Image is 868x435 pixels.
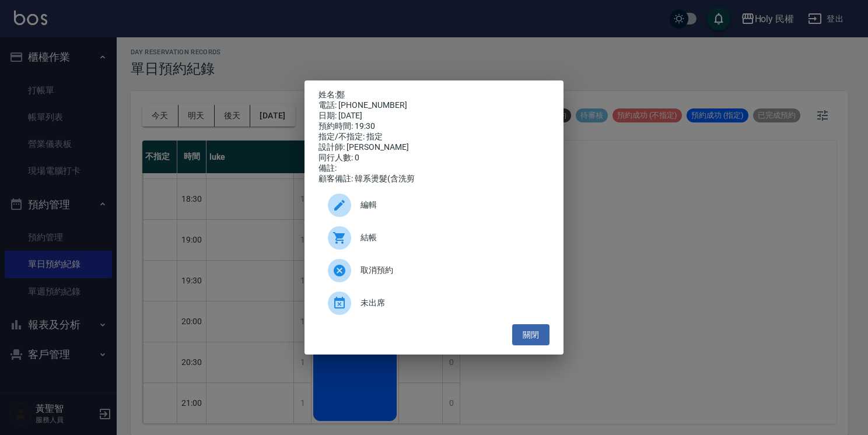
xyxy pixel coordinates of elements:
[337,90,345,99] a: 鄭
[318,287,549,320] div: 未出席
[360,264,540,276] span: 取消預約
[512,324,549,346] button: 關閉
[318,163,549,174] div: 備註:
[318,254,549,287] div: 取消預約
[318,142,549,153] div: 設計師: [PERSON_NAME]
[318,111,549,121] div: 日期: [DATE]
[360,297,540,309] span: 未出席
[360,199,540,211] span: 編輯
[318,153,549,163] div: 同行人數: 0
[318,100,549,111] div: 電話: [PHONE_NUMBER]
[318,222,549,254] a: 結帳
[318,90,549,100] p: 姓名:
[360,231,540,244] span: 結帳
[318,174,549,184] div: 顧客備註: 韓系燙髮(含洗剪
[318,121,549,132] div: 預約時間: 19:30
[318,189,549,222] div: 編輯
[318,132,549,142] div: 指定/不指定: 指定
